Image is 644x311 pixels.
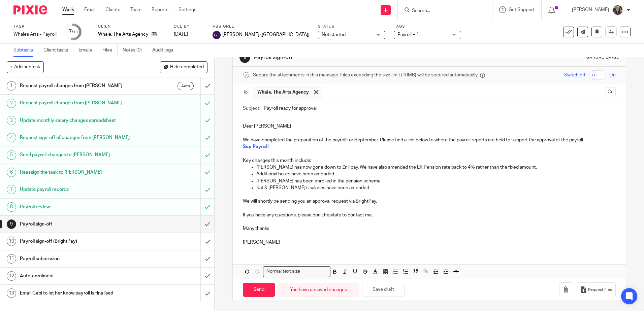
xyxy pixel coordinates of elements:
[256,164,615,171] p: [PERSON_NAME] has now gone down to £nil pay. We have also amended the ER Pension rate back to 4% ...
[411,8,472,14] input: Search
[7,254,16,264] div: 11
[105,6,120,13] a: Clients
[243,144,269,149] a: Sep Payroll
[170,65,204,70] span: Hide completed
[20,167,136,177] h1: Reassign the task to [PERSON_NAME]
[13,24,57,29] label: Task
[78,44,97,57] a: Emails
[256,178,615,184] p: [PERSON_NAME] has been enrolled in the pension scheme
[265,268,301,275] span: Normal text size
[62,6,74,13] a: Work
[588,287,612,292] span: Request files
[102,44,118,57] a: Files
[13,5,47,14] img: Pixie
[577,282,616,298] button: Request files
[564,72,585,78] span: Switch off
[178,82,194,90] div: Auto
[606,87,616,97] button: Cc
[98,31,148,38] p: Whale, The Arts Agency
[213,24,310,29] label: Assignee
[572,6,609,13] p: [PERSON_NAME]
[43,44,73,57] a: Client tasks
[7,219,16,229] div: 9
[243,212,615,218] p: If you have any questions, please don't hesitate to contact me.
[362,283,405,297] button: Save draft
[253,72,478,78] span: Secure the attachments in this message. Files exceeding the size limit (10MB) will be secured aut...
[7,116,16,125] div: 3
[256,171,615,177] p: Additional hours have been amended
[243,123,615,130] p: Dear [PERSON_NAME]
[72,30,78,34] small: /13
[7,288,16,298] div: 13
[263,266,330,277] div: Search for option
[7,99,16,108] div: 2
[394,24,461,29] label: Tags
[7,133,16,142] div: 4
[243,225,615,232] p: Many thanks
[256,184,615,191] p: Kat & [PERSON_NAME]'s salaries have been amended
[20,133,136,143] h1: Request sign-off of changes from [PERSON_NAME]
[160,61,207,73] button: Hide completed
[7,185,16,194] div: 7
[278,283,359,297] div: You have unsaved changes
[222,31,310,38] span: [PERSON_NAME] ([GEOGRAPHIC_DATA])
[239,52,250,63] div: 9
[7,202,16,212] div: 8
[152,44,178,57] a: Audit logs
[302,268,326,275] input: Search for option
[84,6,95,13] a: Email
[152,6,168,13] a: Reports
[243,198,615,205] p: We will shortly be sending you an approval request via BrightPay.
[243,157,615,164] p: Key changes this month include:
[7,168,16,177] div: 6
[20,150,136,160] h1: Send payroll changes to [PERSON_NAME]
[7,61,44,73] button: + Add subtask
[13,44,38,57] a: Subtasks
[243,239,615,246] p: [PERSON_NAME]
[243,283,275,297] input: Send
[213,31,221,39] img: svg%3E
[254,54,444,61] h1: Payroll sign-off
[13,31,57,38] div: Whales Arts - Payroll
[243,137,615,143] p: We have completed the preparation of the payroll for September. Please find a link below to where...
[20,288,136,298] h1: Email Gabi to let her know payroll is finalised
[7,271,16,281] div: 12
[20,98,136,108] h1: Request payroll changes from [PERSON_NAME]
[123,44,147,57] a: Notes (0)
[20,81,136,91] h1: Request payroll changes from [PERSON_NAME]
[20,236,136,246] h1: Payroll sign-off (BrightPay)
[7,150,16,160] div: 5
[612,5,623,15] img: Profile%20photo.jpg
[243,105,260,112] label: Subject:
[20,219,136,229] h1: Payroll sign-off
[20,115,136,126] h1: Update monthly salary changes spreadsheet
[243,89,250,96] label: To:
[174,32,188,37] span: [DATE]
[20,271,136,281] h1: Auto-enrolment
[609,72,616,78] span: On
[318,24,385,29] label: Status
[20,184,136,195] h1: Update payroll records
[20,202,136,212] h1: Payroll review
[322,32,346,37] span: Not started
[130,6,141,13] a: Team
[509,7,535,12] span: Get Support
[257,89,309,96] span: Whale, The Arts Agency
[7,81,16,91] div: 1
[179,6,196,13] a: Settings
[20,254,136,264] h1: Payroll submission
[69,28,78,36] div: 7
[174,24,204,29] label: Due by
[7,237,16,246] div: 10
[397,32,419,37] span: Payroll + 1
[586,55,619,60] div: Manual email
[98,24,165,29] label: Client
